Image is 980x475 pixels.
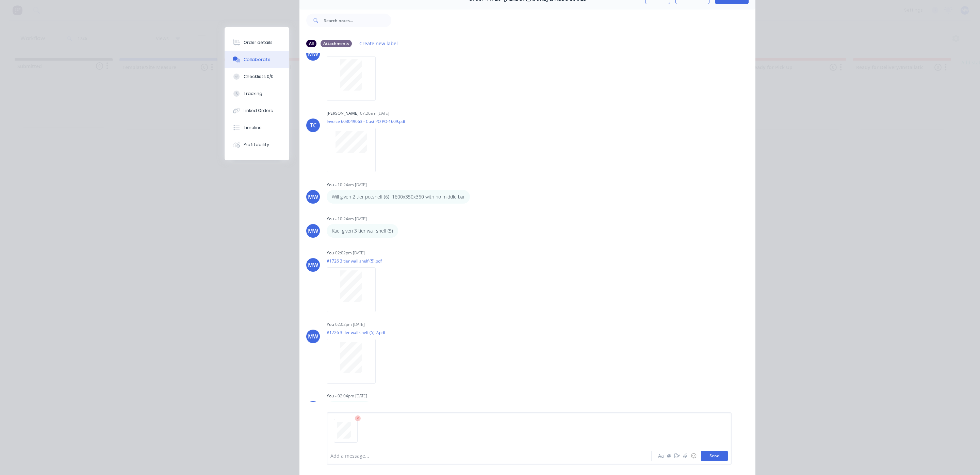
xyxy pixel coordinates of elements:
button: @ [665,452,673,460]
div: - 10:24am [DATE] [335,182,367,188]
div: Profitability [244,142,269,148]
div: MW [308,193,318,201]
button: Checklists 0/0 [225,68,289,85]
div: 02:02pm [DATE] [335,321,365,328]
div: 07:26am [DATE] [360,110,389,116]
div: You [327,321,334,328]
input: Search notes... [324,14,391,27]
div: Collaborate [244,57,271,63]
div: [PERSON_NAME] [327,110,359,116]
p: #1726 3 tier wall shelf (5).pdf [327,258,382,264]
div: All [306,40,316,47]
div: MW [308,332,318,341]
p: #1726 3 tier wall shelf (5) 2.pdf [327,330,385,335]
div: You [327,393,334,399]
div: MW [308,227,318,235]
button: Order details [225,34,289,51]
button: Aa [657,452,665,460]
div: - 02:04pm [DATE] [335,393,367,399]
div: Attachments [321,40,352,47]
div: Timeline [244,125,262,131]
div: You [327,216,334,222]
div: MW [308,261,318,269]
div: Checklists 0/0 [244,74,274,80]
div: Order details [244,39,273,46]
p: Kael given 3 tier wall shelf (5) [332,227,393,234]
div: You [327,250,334,256]
button: Linked Orders [225,102,289,119]
button: Timeline [225,119,289,136]
div: Linked Orders [244,108,273,114]
button: Create new label [356,39,402,48]
button: Tracking [225,85,289,102]
div: - 10:24am [DATE] [335,216,367,222]
button: Collaborate [225,51,289,68]
div: 02:02pm [DATE] [335,250,365,256]
div: TC [310,121,316,129]
p: Invoice 603049063 - Cust PO PO-1609.pdf [327,118,405,124]
div: You [327,182,334,188]
div: MW [308,50,318,58]
button: Profitability [225,136,289,153]
div: Tracking [244,91,262,97]
button: Send [701,451,728,461]
p: Will given 2 tier potshelf (6) 1600x350x350 with no middle bar [332,193,465,200]
button: ☺ [689,452,698,460]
